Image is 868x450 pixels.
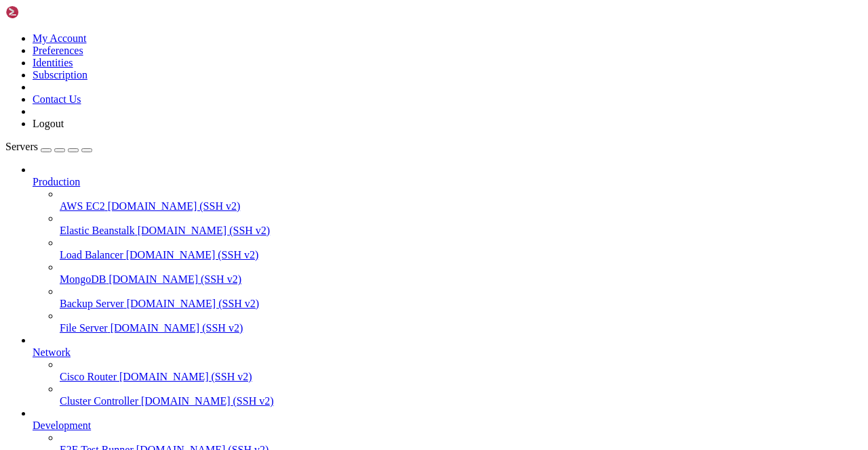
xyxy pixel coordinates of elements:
a: Cluster Controller [DOMAIN_NAME] (SSH v2) [60,395,863,407]
a: MongoDB [DOMAIN_NAME] (SSH v2) [60,273,863,286]
span: AWS EC2 [60,200,105,212]
li: Elastic Beanstalk [DOMAIN_NAME] (SSH v2) [60,212,863,237]
span: Backup Server [60,298,124,309]
span: Cisco Router [60,371,117,382]
span: [DOMAIN_NAME] (SSH v2) [108,273,241,285]
span: Cluster Controller [60,395,138,407]
li: Network [33,334,863,407]
li: MongoDB [DOMAIN_NAME] (SSH v2) [60,261,863,286]
a: Cisco Router [DOMAIN_NAME] (SSH v2) [60,371,863,383]
span: Development [33,420,91,431]
a: Logout [33,118,64,129]
span: [DOMAIN_NAME] (SSH v2) [111,322,243,334]
li: File Server [DOMAIN_NAME] (SSH v2) [60,310,863,334]
a: Identities [33,57,73,68]
span: Production [33,176,80,187]
span: [DOMAIN_NAME] (SSH v2) [126,249,259,261]
a: My Account [33,32,87,44]
img: Shellngn [5,5,83,19]
li: Production [33,164,863,334]
span: [DOMAIN_NAME] (SSH v2) [119,371,252,382]
span: Network [33,346,71,358]
li: Load Balancer [DOMAIN_NAME] (SSH v2) [60,237,863,261]
span: [DOMAIN_NAME] (SSH v2) [138,225,271,236]
span: [DOMAIN_NAME] (SSH v2) [127,298,260,309]
li: Cluster Controller [DOMAIN_NAME] (SSH v2) [60,383,863,407]
a: Load Balancer [DOMAIN_NAME] (SSH v2) [60,249,863,261]
a: Production [33,176,863,188]
span: Load Balancer [60,249,123,261]
li: Cisco Router [DOMAIN_NAME] (SSH v2) [60,359,863,383]
span: [DOMAIN_NAME] (SSH v2) [108,200,241,212]
span: MongoDB [60,273,106,285]
a: Preferences [33,45,83,56]
a: Development [33,420,863,432]
a: Network [33,346,863,359]
span: [DOMAIN_NAME] (SSH v2) [141,395,274,407]
a: Contact Us [33,93,81,105]
a: Backup Server [DOMAIN_NAME] (SSH v2) [60,298,863,310]
a: Elastic Beanstalk [DOMAIN_NAME] (SSH v2) [60,225,863,237]
li: Backup Server [DOMAIN_NAME] (SSH v2) [60,286,863,310]
span: Elastic Beanstalk [60,225,135,236]
li: AWS EC2 [DOMAIN_NAME] (SSH v2) [60,188,863,212]
a: Subscription [33,69,87,81]
a: Servers [5,141,92,152]
a: AWS EC2 [DOMAIN_NAME] (SSH v2) [60,200,863,212]
span: File Server [60,322,108,334]
span: Servers [5,141,38,152]
a: File Server [DOMAIN_NAME] (SSH v2) [60,322,863,334]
